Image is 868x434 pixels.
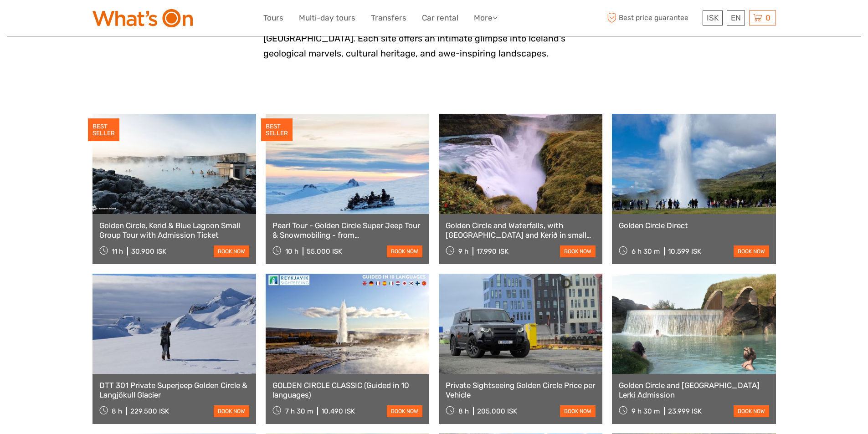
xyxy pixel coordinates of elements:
[477,407,517,415] div: 205.000 ISK
[112,247,123,255] span: 11 h
[477,247,508,255] div: 17.990 ISK
[272,221,422,240] a: Pearl Tour - Golden Circle Super Jeep Tour & Snowmobiling - from [GEOGRAPHIC_DATA]
[668,407,702,415] div: 23.999 ISK
[446,221,596,240] a: Golden Circle and Waterfalls, with [GEOGRAPHIC_DATA] and Kerið in small group
[619,221,769,230] a: Golden Circle Direct
[285,407,313,415] span: 7 h 30 m
[734,405,769,417] a: book now
[387,405,422,417] a: book now
[632,407,660,415] span: 9 h 30 m
[727,10,745,26] div: EN
[605,10,700,26] span: Best price guarantee
[130,407,169,415] div: 229.500 ISK
[474,11,498,25] a: More
[272,381,422,399] a: GOLDEN CIRCLE CLASSIC (Guided in 10 languages)
[371,11,406,25] a: Transfers
[285,247,298,255] span: 10 h
[668,247,701,255] div: 10.599 ISK
[560,245,596,257] a: book now
[99,221,249,240] a: Golden Circle, Kerid & Blue Lagoon Small Group Tour with Admission Ticket
[88,118,119,141] div: BEST SELLER
[446,381,596,399] a: Private Sightseeing Golden Circle Price per Vehicle
[261,118,293,141] div: BEST SELLER
[214,405,249,417] a: book now
[299,11,355,25] a: Multi-day tours
[734,245,769,257] a: book now
[632,247,660,255] span: 6 h 30 m
[307,247,342,255] div: 55.000 ISK
[321,407,355,415] div: 10.490 ISK
[560,405,596,417] a: book now
[458,247,468,255] span: 9 h
[422,11,458,25] a: Car rental
[131,247,166,255] div: 30.900 ISK
[387,245,422,257] a: book now
[764,13,772,22] span: 0
[214,245,249,257] a: book now
[458,407,469,415] span: 8 h
[99,381,249,399] a: DTT 301 Private Superjeep Golden Circle & Langjökull Glacier
[263,11,283,25] a: Tours
[92,9,193,27] img: What's On
[112,407,122,415] span: 8 h
[619,381,769,399] a: Golden Circle and [GEOGRAPHIC_DATA] Lerki Admission
[707,13,719,22] span: ISK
